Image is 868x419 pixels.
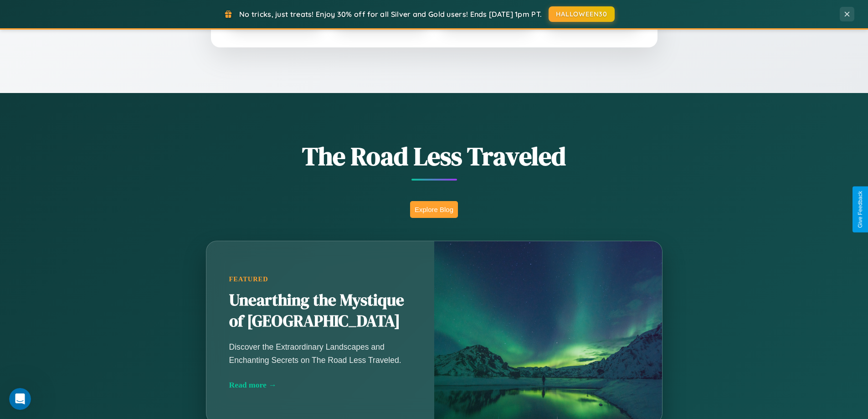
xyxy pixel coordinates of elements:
h1: The Road Less Traveled [161,139,708,174]
p: Discover the Extraordinary Landscapes and Enchanting Secrets on The Road Less Traveled. [229,341,411,366]
h2: Unearthing the Mystique of [GEOGRAPHIC_DATA] [229,290,411,332]
button: Explore Blog [410,201,458,218]
button: HALLOWEEN30 [549,6,615,22]
div: Read more → [229,380,411,390]
iframe: Intercom live chat [9,388,31,410]
span: No tricks, just treats! Enjoy 30% off for all Silver and Gold users! Ends [DATE] 1pm PT. [239,10,542,19]
div: Give Feedback [857,191,863,228]
div: Featured [229,275,411,283]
